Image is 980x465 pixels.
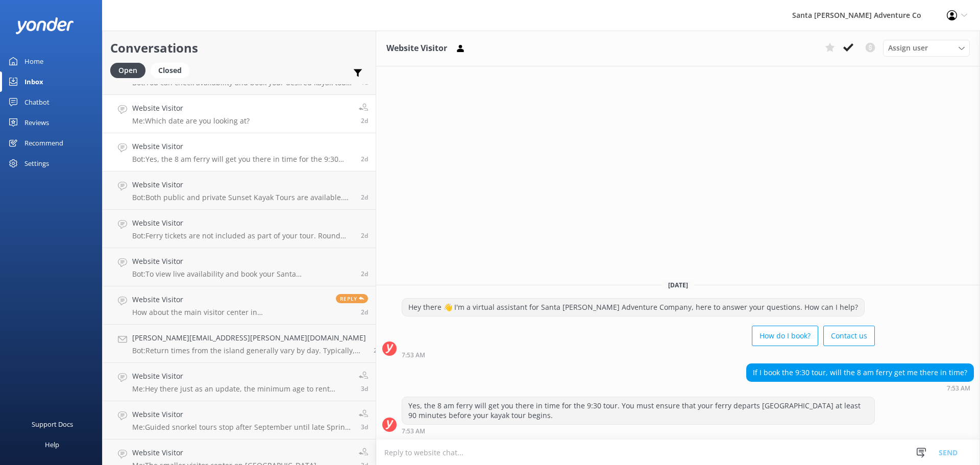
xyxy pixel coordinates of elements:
[132,256,353,267] h4: Website Visitor
[24,133,63,153] div: Recommend
[402,351,875,358] div: Oct 09 2025 07:53am (UTC -07:00) America/Tijuana
[103,210,376,248] a: Website VisitorBot:Ferry tickets are not included as part of your tour. Round trip day tickets to...
[132,116,250,126] p: Me: Which date are you looking at?
[402,352,425,358] strong: 7:53 AM
[747,364,973,381] div: If I book the 9:30 tour, will the 8 am ferry get me there in time?
[132,155,353,164] p: Bot: Yes, the 8 am ferry will get you there in time for the 9:30 tour. You must ensure that your ...
[823,326,875,346] button: Contact us
[888,42,928,54] span: Assign user
[132,103,250,114] h4: Website Visitor
[132,346,366,355] p: Bot: Return times from the island generally vary by day. Typically, the ferry departs from the is...
[132,179,353,190] h4: Website Visitor
[103,248,376,286] a: Website VisitorBot:To view live availability and book your Santa [PERSON_NAME] Adventure tour, pl...
[24,153,49,174] div: Settings
[110,38,368,58] h2: Conversations
[24,92,50,112] div: Chatbot
[947,385,970,391] strong: 7:53 AM
[361,193,368,202] span: Oct 08 2025 09:24pm (UTC -07:00) America/Tijuana
[361,384,368,393] span: Oct 08 2025 08:30am (UTC -07:00) America/Tijuana
[103,401,376,439] a: Website VisitorMe:Guided snorkel tours stop after September until late Spring, although you can s...
[361,423,368,431] span: Oct 08 2025 08:20am (UTC -07:00) America/Tijuana
[132,447,351,458] h4: Website Visitor
[103,363,376,401] a: Website VisitorMe:Hey there just as an update, the minimum age to rent snorkel gear is actually 5...
[151,64,194,76] a: Closed
[103,325,376,363] a: [PERSON_NAME][EMAIL_ADDRESS][PERSON_NAME][DOMAIN_NAME]Bot:Return times from the island generally ...
[402,428,425,434] strong: 7:53 AM
[386,42,447,55] h3: Website Visitor
[132,384,351,394] p: Me: Hey there just as an update, the minimum age to rent snorkel gear is actually 5. Let us know ...
[361,308,368,316] span: Oct 08 2025 03:57pm (UTC -07:00) America/Tijuana
[336,294,368,303] span: Reply
[32,414,73,434] div: Support Docs
[361,231,368,240] span: Oct 08 2025 07:25pm (UTC -07:00) America/Tijuana
[15,17,74,34] img: yonder-white-logo.png
[746,384,974,391] div: Oct 09 2025 07:53am (UTC -07:00) America/Tijuana
[132,217,353,229] h4: Website Visitor
[24,71,43,92] div: Inbox
[103,95,376,133] a: Website VisitorMe:Which date are you looking at?2d
[361,116,368,125] span: Oct 09 2025 08:30am (UTC -07:00) America/Tijuana
[103,172,376,210] a: Website VisitorBot:Both public and private Sunset Kayak Tours are available. You can check availa...
[402,299,864,316] div: Hey there 👋 I'm a virtual assistant for Santa [PERSON_NAME] Adventure Company, here to answer you...
[402,427,875,434] div: Oct 09 2025 07:53am (UTC -07:00) America/Tijuana
[752,326,818,346] button: How do I book?
[110,64,151,76] a: Open
[132,308,328,317] p: How about the main visitor center in [GEOGRAPHIC_DATA]
[361,270,368,278] span: Oct 08 2025 07:01pm (UTC -07:00) America/Tijuana
[24,112,49,133] div: Reviews
[132,332,366,344] h4: [PERSON_NAME][EMAIL_ADDRESS][PERSON_NAME][DOMAIN_NAME]
[103,286,376,325] a: Website VisitorHow about the main visitor center in [GEOGRAPHIC_DATA]Reply2d
[151,63,189,78] div: Closed
[662,281,694,289] span: [DATE]
[132,294,328,305] h4: Website Visitor
[132,231,353,240] p: Bot: Ferry tickets are not included as part of your tour. Round trip day tickets to Scorpion [GEO...
[103,133,376,172] a: Website VisitorBot:Yes, the 8 am ferry will get you there in time for the 9:30 tour. You must ens...
[374,346,381,355] span: Oct 08 2025 02:49pm (UTC -07:00) America/Tijuana
[402,397,874,424] div: Yes, the 8 am ferry will get you there in time for the 9:30 tour. You must ensure that your ferry...
[24,51,43,71] div: Home
[361,155,368,163] span: Oct 09 2025 07:53am (UTC -07:00) America/Tijuana
[132,270,353,279] p: Bot: To view live availability and book your Santa [PERSON_NAME] Adventure tour, please visit [UR...
[132,423,351,432] p: Me: Guided snorkel tours stop after September until late Spring, although you can still rent snor...
[132,371,351,382] h4: Website Visitor
[132,141,353,152] h4: Website Visitor
[45,434,59,455] div: Help
[110,63,145,78] div: Open
[883,40,970,56] div: Assign User
[132,193,353,202] p: Bot: Both public and private Sunset Kayak Tours are available. You can check availability and boo...
[132,409,351,420] h4: Website Visitor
